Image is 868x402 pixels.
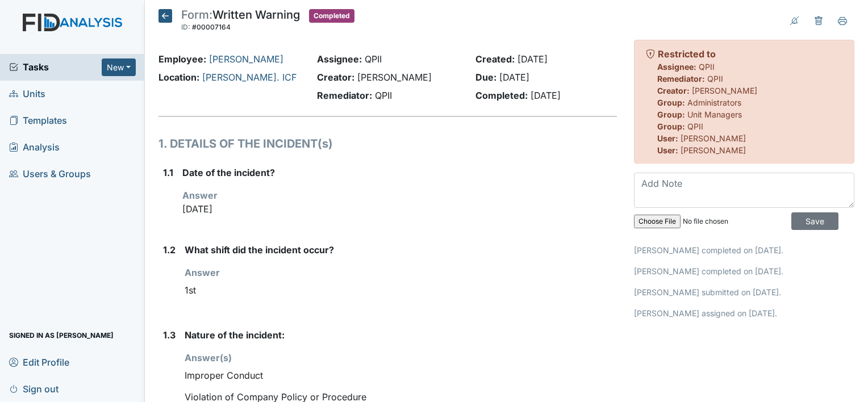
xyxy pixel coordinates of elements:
span: Unit Managers [687,110,742,119]
strong: Completed: [475,90,528,101]
div: Written Warning [181,9,300,34]
strong: Answer [182,190,218,201]
span: ID: [181,23,190,31]
button: New [102,58,136,76]
p: [PERSON_NAME] assigned on [DATE]. [634,307,854,319]
span: Form: [181,8,212,22]
strong: Due: [475,72,496,83]
strong: Answer(s) [185,352,232,363]
span: [DATE] [518,53,548,65]
strong: Employee: [158,53,206,65]
a: [PERSON_NAME] [209,53,283,65]
strong: Creator: [657,86,690,95]
label: 1.1 [163,166,173,179]
span: Edit Profile [9,353,69,371]
strong: Assignee: [317,53,362,65]
span: Sign out [9,380,59,397]
p: [PERSON_NAME] completed on [DATE]. [634,265,854,277]
strong: Group: [657,110,685,119]
span: [DATE] [531,90,561,101]
span: QPII [687,122,703,131]
strong: Remediator: [657,74,705,83]
span: #00007164 [192,23,231,31]
strong: Answer [185,267,220,278]
strong: Group: [657,98,685,107]
span: QPII [707,74,723,83]
span: QPII [365,53,382,65]
a: Tasks [9,60,102,74]
span: [PERSON_NAME] [357,72,432,83]
strong: Restricted to [658,48,716,60]
strong: Creator: [317,72,354,83]
span: [PERSON_NAME] [681,145,746,155]
input: Save [791,212,838,230]
strong: Assignee: [657,62,696,72]
span: Completed [309,9,354,23]
span: Users & Groups [9,165,91,183]
label: Nature of the incident: [185,328,285,342]
span: QPII [699,62,715,72]
strong: Group: [657,122,685,131]
span: [PERSON_NAME] [692,86,757,95]
span: Analysis [9,139,60,156]
span: Signed in as [PERSON_NAME] [9,326,114,344]
strong: Remediator: [317,90,372,101]
h1: 1. DETAILS OF THE INCIDENT(s) [158,135,617,152]
div: 1st [185,279,617,301]
span: [PERSON_NAME] [681,133,746,143]
label: Date of the incident? [182,166,275,179]
p: [PERSON_NAME] submitted on [DATE]. [634,286,854,298]
a: [PERSON_NAME]. ICF [202,72,297,83]
p: [DATE] [182,202,617,216]
label: 1.2 [163,243,176,257]
p: [PERSON_NAME] completed on [DATE]. [634,244,854,256]
span: Administrators [687,98,741,107]
span: [DATE] [499,72,529,83]
div: Improper Conduct [185,365,617,386]
strong: Location: [158,72,199,83]
strong: User: [657,145,678,155]
span: QPII [375,90,392,101]
label: 1.3 [163,328,176,342]
strong: Created: [475,53,515,65]
span: Templates [9,112,67,129]
span: Units [9,85,45,103]
strong: User: [657,133,678,143]
label: What shift did the incident occur? [185,243,334,257]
